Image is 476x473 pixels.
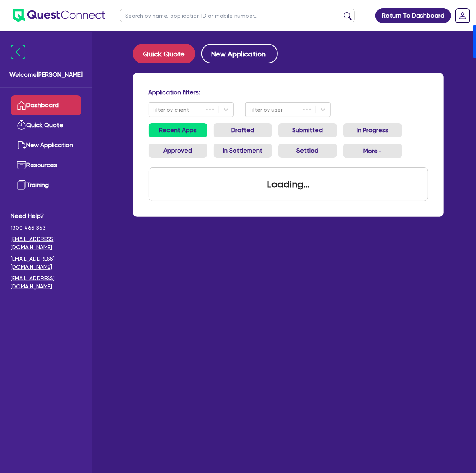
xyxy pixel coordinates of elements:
button: New Application [201,44,278,63]
a: Dropdown toggle [453,5,473,26]
a: Quick Quote [11,115,81,135]
h4: Application filters: [149,88,428,96]
button: Quick Quote [133,44,195,63]
span: 1300 465 363 [11,224,81,232]
img: training [17,180,26,190]
div: Loading... [257,168,319,201]
a: [EMAIL_ADDRESS][DOMAIN_NAME] [11,235,81,252]
a: In Progress [343,123,402,137]
a: Resources [11,155,81,175]
a: [EMAIL_ADDRESS][DOMAIN_NAME] [11,255,81,271]
img: icon-menu-close [11,45,25,59]
img: quick-quote [17,120,26,130]
a: Drafted [214,123,272,137]
button: Dropdown toggle [343,144,402,158]
span: Need Help? [11,211,81,221]
a: Settled [278,144,337,158]
a: Recent Apps [149,123,207,137]
a: New Application [11,135,81,155]
a: Dashboard [11,95,81,115]
a: Return To Dashboard [375,8,451,23]
span: Welcome [PERSON_NAME] [9,70,83,79]
a: Submitted [278,123,337,137]
input: Search by name, application ID or mobile number... [120,9,355,22]
a: Quick Quote [133,44,201,63]
a: Training [11,175,81,195]
a: Approved [149,144,207,158]
a: [EMAIL_ADDRESS][DOMAIN_NAME] [11,274,81,291]
a: In Settlement [214,144,272,158]
img: resources [17,160,26,170]
img: new-application [17,140,26,150]
img: quest-connect-logo-blue [13,9,105,22]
